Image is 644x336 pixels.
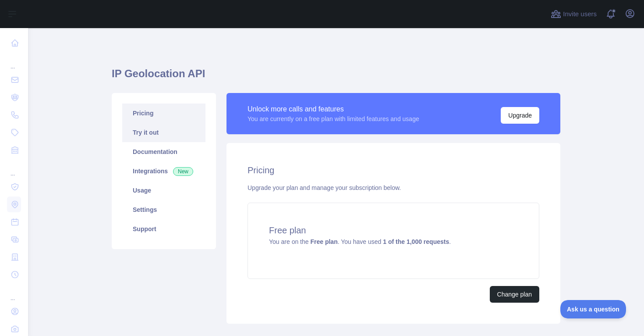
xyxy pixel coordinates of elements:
[173,167,193,176] span: New
[122,219,205,239] a: Support
[7,160,21,177] div: ...
[563,9,597,19] span: Invite users
[122,200,205,219] a: Settings
[112,67,560,88] h1: IP Geolocation API
[122,142,205,161] a: Documentation
[501,107,539,124] button: Upgrade
[269,238,451,245] span: You are on the . You have used .
[248,183,539,192] div: Upgrade your plan and manage your subscription below.
[7,53,21,70] div: ...
[560,300,626,318] iframe: Toggle Customer Support
[122,104,205,123] a: Pricing
[122,161,205,181] a: Integrations New
[248,164,539,176] h2: Pricing
[122,181,205,200] a: Usage
[248,114,419,123] div: You are currently on a free plan with limited features and usage
[549,7,598,21] button: Invite users
[7,284,21,302] div: ...
[122,123,205,142] a: Try it out
[490,286,539,303] button: Change plan
[269,224,518,236] h4: Free plan
[383,238,449,245] strong: 1 of the 1,000 requests
[248,104,419,114] div: Unlock more calls and features
[310,238,337,245] strong: Free plan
